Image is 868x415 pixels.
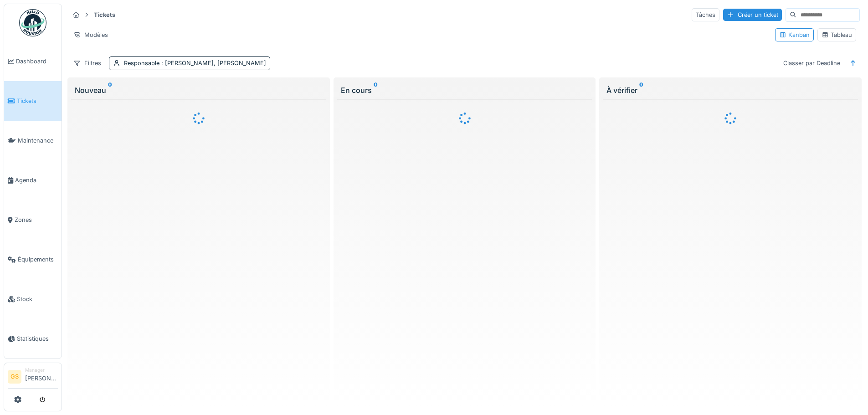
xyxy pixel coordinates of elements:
div: Nouveau [75,85,323,96]
img: Badge_color-CXgf-gQk.svg [19,9,46,36]
a: Statistiques [4,319,62,359]
div: Manager [25,367,58,374]
a: Dashboard [4,41,62,81]
a: Zones [4,200,62,240]
sup: 0 [374,85,378,96]
div: Kanban [779,31,810,39]
div: En cours [341,85,589,96]
span: Agenda [15,176,58,184]
li: [PERSON_NAME] [25,367,58,386]
a: Maintenance [4,121,62,160]
a: Stock [4,279,62,319]
div: Tableau [822,31,852,39]
a: GS Manager[PERSON_NAME] [8,367,58,389]
a: Équipements [4,240,62,279]
div: Tâches [692,8,719,21]
div: Filtres [69,56,105,70]
sup: 0 [108,85,112,96]
span: : [PERSON_NAME], [PERSON_NAME] [159,60,266,67]
span: Zones [15,215,58,224]
li: GS [8,370,21,384]
span: Équipements [18,255,58,264]
a: Agenda [4,160,62,200]
div: Classer par Deadline [779,56,844,70]
div: Responsable [124,59,266,67]
span: Stock [17,295,58,303]
div: Modèles [69,28,112,41]
div: À vérifier [606,85,854,96]
strong: Tickets [90,10,119,19]
span: Tickets [17,97,58,105]
a: Tickets [4,81,62,121]
span: Maintenance [18,136,58,145]
sup: 0 [639,85,643,96]
div: Créer un ticket [723,9,782,21]
span: Statistiques [17,334,58,343]
span: Dashboard [16,57,58,66]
